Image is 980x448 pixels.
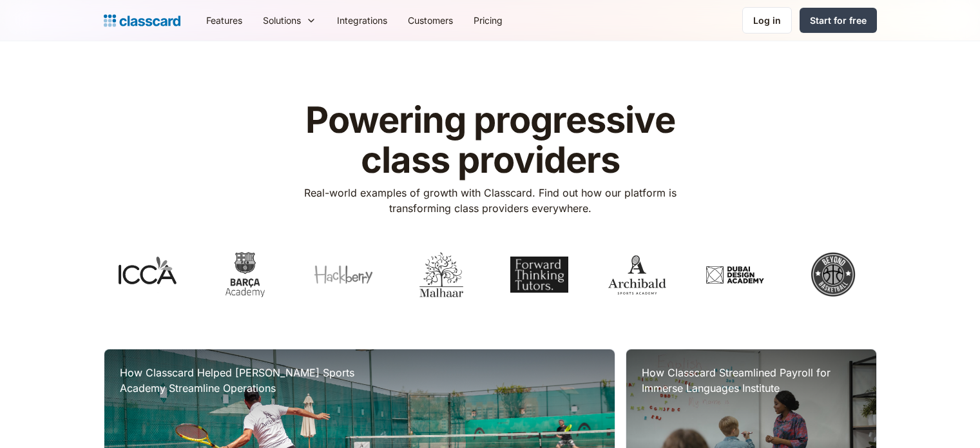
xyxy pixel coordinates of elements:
[285,185,695,216] p: Real-world examples of growth with Classcard. Find out how our platform is transforming class pro...
[742,7,792,34] a: Log in
[810,14,867,27] div: Start for free
[285,101,695,180] h1: Powering progressive class providers
[463,6,513,35] a: Pricing
[327,6,398,35] a: Integrations
[800,8,877,33] a: Start for free
[196,6,253,35] a: Features
[263,14,301,27] div: Solutions
[642,365,860,396] h3: How Classcard Streamlined Payroll for Immerse Languages Institute
[120,365,378,396] h3: How Classcard Helped [PERSON_NAME] Sports Academy Streamline Operations
[253,6,327,35] div: Solutions
[398,6,463,35] a: Customers
[104,12,180,30] a: Logo
[753,14,781,27] div: Log in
